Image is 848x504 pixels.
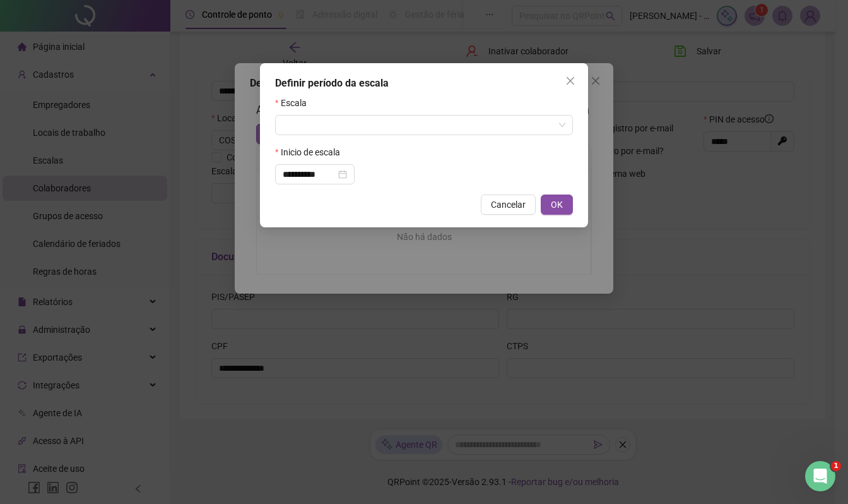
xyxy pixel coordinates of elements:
[831,461,841,471] span: 1
[541,195,573,215] button: OK
[275,145,348,159] label: Inicio de escala
[275,76,573,91] div: Definir período da escala
[805,461,835,491] iframe: Intercom live chat
[481,195,536,215] button: Cancelar
[491,198,526,212] span: Cancelar
[560,71,580,91] button: Close
[565,76,575,86] span: close
[551,198,563,212] span: OK
[275,96,315,110] label: Escala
